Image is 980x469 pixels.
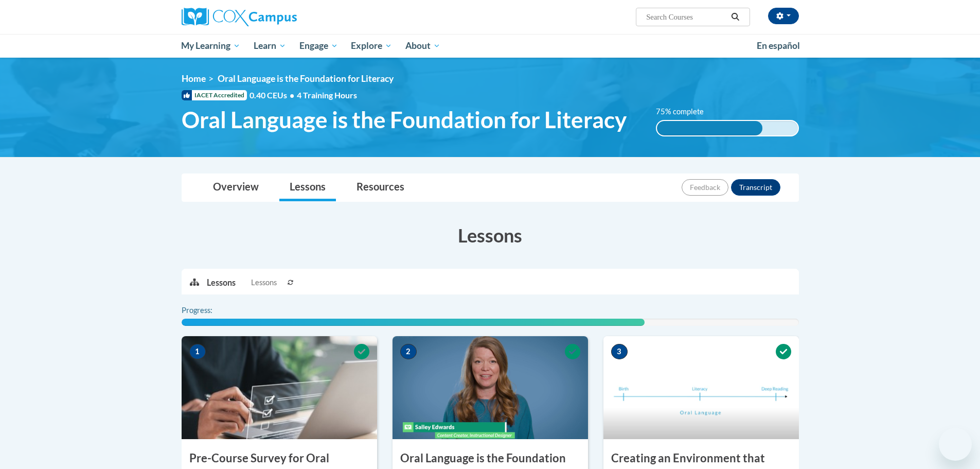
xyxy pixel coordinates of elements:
label: 75% complete [656,106,715,117]
span: • [290,90,294,100]
span: About [405,40,440,52]
a: Explore [344,34,399,58]
button: Search [727,11,743,23]
span: Engage [299,40,338,52]
span: Learn [254,40,286,52]
img: Course Image [603,336,799,439]
span: 2 [400,344,417,359]
span: En español [757,40,800,51]
a: Resources [346,174,415,201]
span: 4 Training Hours [297,90,357,100]
a: En español [750,35,807,57]
button: Feedback [682,179,728,196]
a: Home [182,73,206,84]
span: Explore [351,40,392,52]
span: 1 [189,344,206,359]
iframe: Button to launch messaging window [939,428,972,461]
span: Oral Language is the Foundation for Literacy [218,73,394,84]
img: Course Image [393,336,588,439]
a: Learn [247,34,293,58]
a: About [399,34,447,58]
a: Cox Campus [182,8,377,26]
div: 75% complete [657,121,762,135]
span: Lessons [251,277,277,288]
a: My Learning [175,34,247,58]
input: Search Courses [645,11,727,23]
a: Engage [293,34,345,58]
img: Course Image [182,336,377,439]
a: Lessons [279,174,336,201]
span: My Learning [181,40,240,52]
p: Lessons [207,277,236,288]
div: Main menu [166,34,814,58]
span: 0.40 CEUs [250,90,297,101]
label: Progress: [182,305,241,316]
img: Cox Campus [182,8,297,26]
button: Account Settings [768,8,799,24]
a: Overview [203,174,269,201]
span: IACET Accredited [182,90,247,100]
h3: Lessons [182,222,799,248]
span: 3 [611,344,628,359]
span: Oral Language is the Foundation for Literacy [182,106,627,133]
button: Transcript [731,179,780,196]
